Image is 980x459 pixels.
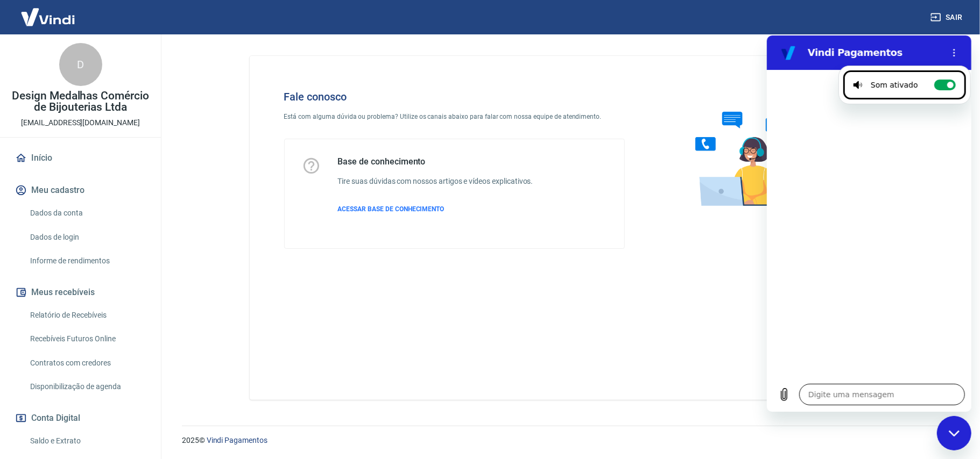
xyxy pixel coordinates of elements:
[338,205,445,213] span: ACESSAR BASE DE CONHECIMENTO
[928,8,967,27] button: Sair
[59,43,102,86] div: D
[674,73,837,217] img: Fale conosco
[937,416,971,450] iframe: Botão para abrir a janela de mensagens, conversa em andamento
[13,178,148,202] button: Meu cadastro
[26,328,148,350] a: Recebíveis Futuros Online
[13,281,148,304] button: Meus recebíveis
[26,430,148,452] a: Saldo e Extrato
[767,35,971,412] iframe: Janela de mensagens
[338,204,533,214] a: ACESSAR BASE DE CONHECIMENTO
[26,376,148,398] a: Disponibilização de agenda
[26,250,148,272] a: Informe de rendimentos
[26,226,148,248] a: Dados de login
[13,1,83,33] img: Vindi
[13,406,148,430] button: Conta Digital
[9,90,152,113] p: Design Medalhas Comércio de Bijouterias Ltda
[338,156,533,167] h5: Base de conhecimento
[207,436,267,444] a: Vindi Pagamentos
[13,146,148,170] a: Início
[338,176,533,187] h6: Tire suas dúvidas com nossos artigos e vídeos explicativos.
[26,304,148,326] a: Relatório de Recebíveis
[26,202,148,224] a: Dados da conta
[26,352,148,374] a: Contratos com credores
[284,90,625,103] h4: Fale conosco
[182,435,954,446] p: 2025 ©
[21,117,140,128] p: [EMAIL_ADDRESS][DOMAIN_NAME]
[284,112,625,121] p: Está com alguma dúvida ou problema? Utilize os canais abaixo para falar com nossa equipe de atend...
